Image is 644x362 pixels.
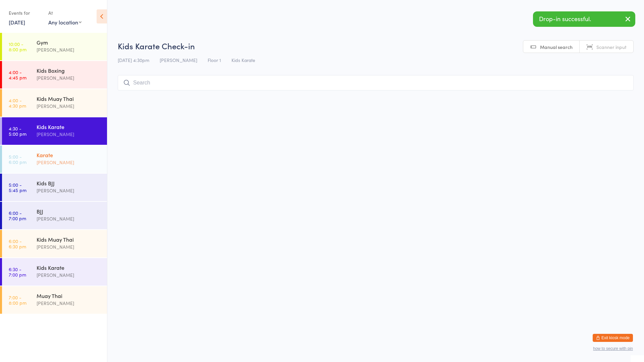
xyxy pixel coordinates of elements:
[37,151,101,159] div: Karate
[37,39,101,46] div: Gym
[37,264,101,271] div: Kids Karate
[37,207,101,215] div: BJJ
[37,159,101,166] div: [PERSON_NAME]
[9,266,26,277] time: 6:30 - 7:00 pm
[2,117,107,145] a: 4:30 -5:00 pmKids Karate[PERSON_NAME]
[231,57,255,63] span: Kids Karate
[160,57,197,63] span: [PERSON_NAME]
[9,238,26,249] time: 6:00 - 6:30 pm
[37,271,101,279] div: [PERSON_NAME]
[37,299,101,307] div: [PERSON_NAME]
[37,187,101,194] div: [PERSON_NAME]
[9,18,25,26] a: [DATE]
[9,210,26,221] time: 6:00 - 7:00 pm
[37,236,101,243] div: Kids Muay Thai
[118,57,149,63] span: [DATE] 4:30pm
[9,154,26,165] time: 5:00 - 6:00 pm
[37,46,101,54] div: [PERSON_NAME]
[37,74,101,82] div: [PERSON_NAME]
[48,7,82,18] div: At
[533,11,635,27] div: Drop-in successful.
[540,44,573,50] span: Manual search
[2,89,107,117] a: 4:00 -4:30 pmKids Muay Thai[PERSON_NAME]
[2,202,107,229] a: 6:00 -7:00 pmBJJ[PERSON_NAME]
[2,33,107,60] a: 10:00 -8:00 pmGym[PERSON_NAME]
[9,98,26,108] time: 4:00 - 4:30 pm
[9,295,26,305] time: 7:00 - 8:00 pm
[2,61,107,88] a: 4:00 -4:45 pmKids Boxing[PERSON_NAME]
[37,123,101,130] div: Kids Karate
[37,215,101,223] div: [PERSON_NAME]
[37,130,101,138] div: [PERSON_NAME]
[2,145,107,173] a: 5:00 -6:00 pmKarate[PERSON_NAME]
[118,75,634,90] input: Search
[9,126,26,136] time: 4:30 - 5:00 pm
[2,230,107,257] a: 6:00 -6:30 pmKids Muay Thai[PERSON_NAME]
[48,18,82,26] div: Any location
[593,346,633,351] button: how to secure with pin
[9,41,26,52] time: 10:00 - 8:00 pm
[2,174,107,201] a: 5:00 -5:45 pmKids BJJ[PERSON_NAME]
[37,102,101,110] div: [PERSON_NAME]
[9,7,42,18] div: Events for
[9,182,26,193] time: 5:00 - 5:45 pm
[37,67,101,74] div: Kids Boxing
[2,258,107,286] a: 6:30 -7:00 pmKids Karate[PERSON_NAME]
[37,95,101,102] div: Kids Muay Thai
[37,243,101,251] div: [PERSON_NAME]
[9,69,26,80] time: 4:00 - 4:45 pm
[593,334,633,342] button: Exit kiosk mode
[596,44,627,50] span: Scanner input
[2,286,107,314] a: 7:00 -8:00 pmMuay Thai[PERSON_NAME]
[118,40,634,51] h2: Kids Karate Check-in
[37,292,101,299] div: Muay Thai
[208,57,221,63] span: Floor 1
[37,179,101,187] div: Kids BJJ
